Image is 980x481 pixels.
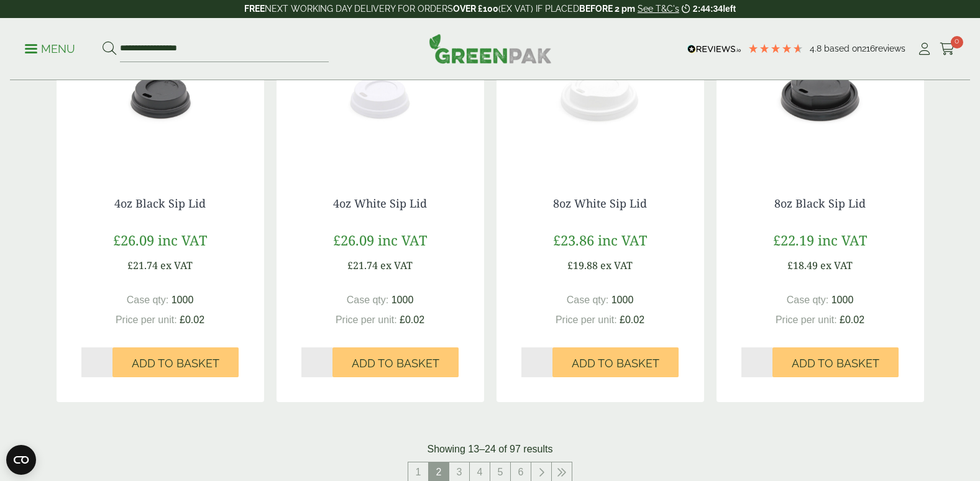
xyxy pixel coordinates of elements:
a: 0 [940,40,955,58]
i: Cart [940,43,955,55]
span: ex VAT [820,259,853,272]
img: 4oz White Sip Lid [277,17,484,172]
i: My Account [917,43,932,55]
span: Add to Basket [572,357,659,370]
span: 1000 [392,295,414,305]
span: inc VAT [818,231,867,249]
a: 8oz White Sip Lid [553,196,647,211]
a: 8oz Black Sip Lid [774,196,866,211]
span: Case qty: [567,295,609,305]
img: 8oz Black Sip Lid [717,17,924,172]
span: £26.09 [113,231,154,249]
img: 4oz Black Slip Lid [57,17,264,172]
strong: BEFORE 2 pm [579,4,635,14]
span: 216 [862,44,875,53]
span: Based on [824,44,862,53]
span: £26.09 [333,231,374,249]
button: Add to Basket [552,347,679,377]
span: £0.02 [400,314,424,325]
span: inc VAT [378,231,427,249]
strong: FREE [244,4,265,14]
span: 1000 [611,295,634,305]
span: £23.86 [553,231,594,249]
p: Showing 13–24 of 97 results [428,442,553,457]
span: £22.19 [773,231,814,249]
span: inc VAT [598,231,647,249]
button: Add to Basket [112,347,239,377]
img: REVIEWS.io [687,45,741,53]
span: Case qty: [347,295,389,305]
a: 4oz White Sip Lid [333,196,427,211]
span: Add to Basket [352,357,439,370]
button: Add to Basket [772,347,899,377]
div: 4.79 Stars [748,43,804,54]
span: Add to Basket [132,357,219,370]
span: £0.02 [180,314,204,325]
span: 1000 [831,295,854,305]
span: ex VAT [160,259,193,272]
button: Open CMP widget [6,445,36,475]
span: 0 [951,36,963,48]
a: Menu [25,42,75,54]
span: Price per unit: [556,314,617,325]
button: Add to Basket [332,347,459,377]
span: 2:44:34 [693,4,723,14]
span: 4.8 [810,44,824,53]
a: 4oz Black Sip Lid [114,196,206,211]
p: Menu [25,42,75,57]
span: £21.74 [127,259,158,272]
span: Add to Basket [792,357,879,370]
span: £19.88 [567,259,598,272]
span: 1000 [172,295,194,305]
span: Price per unit: [776,314,837,325]
span: Price per unit: [116,314,177,325]
span: inc VAT [158,231,207,249]
span: left [723,4,736,14]
img: 8oz White Sip Lid [497,17,704,172]
span: £18.49 [787,259,818,272]
span: ex VAT [380,259,413,272]
span: £0.02 [840,314,864,325]
span: Case qty: [787,295,829,305]
strong: OVER £100 [453,4,498,14]
span: reviews [875,44,905,53]
span: £0.02 [620,314,644,325]
img: GreenPak Supplies [429,34,552,63]
span: Case qty: [127,295,169,305]
a: See T&C's [638,4,679,14]
span: £21.74 [347,259,378,272]
span: ex VAT [600,259,633,272]
span: Price per unit: [336,314,397,325]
